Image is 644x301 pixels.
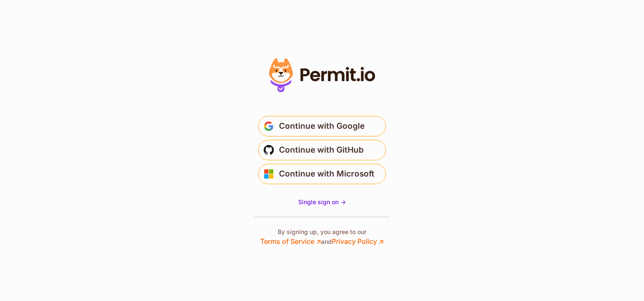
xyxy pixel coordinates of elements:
a: Terms of Service ↗ [260,237,321,246]
a: Single sign on -> [298,198,346,206]
button: Continue with Google [258,116,386,136]
a: Privacy Policy ↗ [332,237,384,246]
button: Continue with GitHub [258,140,386,160]
p: By signing up, you agree to our and [260,228,384,246]
button: Continue with Microsoft [258,164,386,184]
span: Single sign on -> [298,198,346,205]
span: Continue with GitHub [279,143,364,157]
span: Continue with Microsoft [279,167,374,181]
span: Continue with Google [279,119,365,133]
